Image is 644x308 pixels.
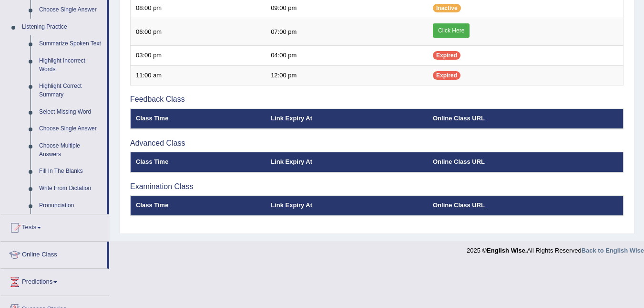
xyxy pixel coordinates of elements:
[35,78,107,103] a: Highlight Correct Summary
[130,139,624,148] h3: Advanced Class
[35,120,107,138] a: Choose Single Answer
[35,53,107,78] a: Highlight Incorrect Words
[35,1,107,19] a: Choose Single Answer
[130,182,624,191] h3: Examination Class
[433,71,460,80] span: Expired
[266,152,428,172] th: Link Expiry At
[428,109,624,129] th: Online Class URL
[266,109,428,129] th: Link Expiry At
[266,46,428,66] td: 04:00 pm
[131,109,266,129] th: Class Time
[428,196,624,216] th: Online Class URL
[0,242,107,266] a: Online Class
[266,196,428,216] th: Link Expiry At
[433,51,460,60] span: Expired
[467,241,644,255] div: 2025 © All Rights Reserved
[487,247,527,254] strong: English Wise.
[0,269,109,293] a: Predictions
[0,214,109,238] a: Tests
[433,23,470,38] a: Click Here
[433,4,461,12] span: Inactive
[131,18,266,46] td: 06:00 pm
[18,19,107,36] a: Listening Practice
[35,163,107,180] a: Fill In The Blanks
[266,18,428,46] td: 07:00 pm
[35,138,107,163] a: Choose Multiple Answers
[131,65,266,85] td: 11:00 am
[582,247,644,254] a: Back to English Wise
[35,197,107,214] a: Pronunciation
[131,196,266,216] th: Class Time
[130,95,624,104] h3: Feedback Class
[131,152,266,172] th: Class Time
[35,180,107,197] a: Write From Dictation
[266,65,428,85] td: 12:00 pm
[35,35,107,53] a: Summarize Spoken Text
[35,104,107,121] a: Select Missing Word
[428,152,624,172] th: Online Class URL
[131,46,266,66] td: 03:00 pm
